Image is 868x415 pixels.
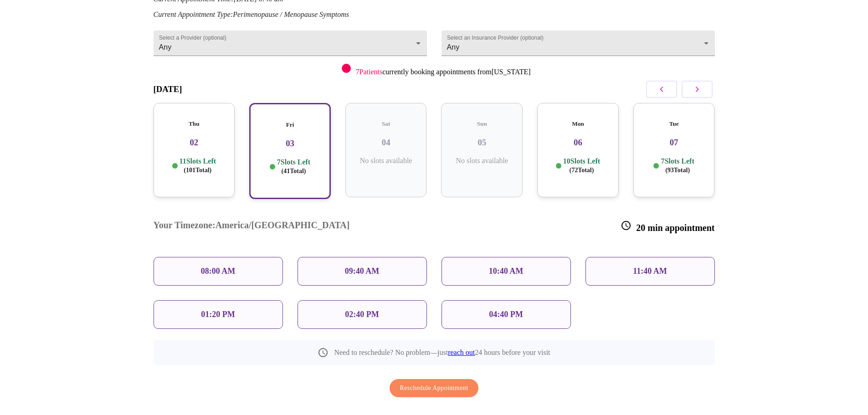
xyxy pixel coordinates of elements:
[154,31,427,56] div: Any
[353,157,420,165] p: No slots available
[448,120,515,128] h5: Sun
[400,383,468,394] span: Reschedule Appointment
[184,167,211,174] span: ( 101 Total)
[489,310,523,319] p: 04:40 PM
[544,138,611,148] h3: 06
[277,158,310,175] p: 7 Slots Left
[661,157,694,174] p: 7 Slots Left
[633,266,667,276] p: 11:40 AM
[641,138,708,148] h3: 07
[257,121,323,128] h5: Fri
[442,31,715,56] div: Any
[665,167,690,174] span: ( 93 Total)
[257,138,323,149] h3: 03
[448,138,515,148] h3: 05
[334,348,550,357] p: Need to reschedule? No problem—just 24 hours before your visit
[489,266,524,276] p: 10:40 AM
[161,120,228,128] h5: Thu
[353,120,420,128] h5: Sat
[154,220,350,233] h3: Your Timezone: America/[GEOGRAPHIC_DATA]
[161,138,228,148] h3: 02
[180,157,216,174] p: 11 Slots Left
[355,68,382,76] span: 7 Patients
[345,310,379,319] p: 02:40 PM
[563,157,600,174] p: 10 Slots Left
[282,168,306,174] span: ( 41 Total)
[544,120,611,128] h5: Mon
[448,348,475,356] a: reach out
[154,84,182,94] h3: [DATE]
[201,266,236,276] p: 08:00 AM
[448,157,515,165] p: No slots available
[390,379,479,398] button: Reschedule Appointment
[154,10,349,18] em: Current Appointment Type: Perimenopause / Menopause Symptoms
[345,266,380,276] p: 09:40 AM
[201,310,235,319] p: 01:20 PM
[353,138,420,148] h3: 04
[641,120,708,128] h5: Tue
[569,167,594,174] span: ( 72 Total)
[355,68,530,76] p: currently booking appointments from [US_STATE]
[621,220,714,233] h3: 20 min appointment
